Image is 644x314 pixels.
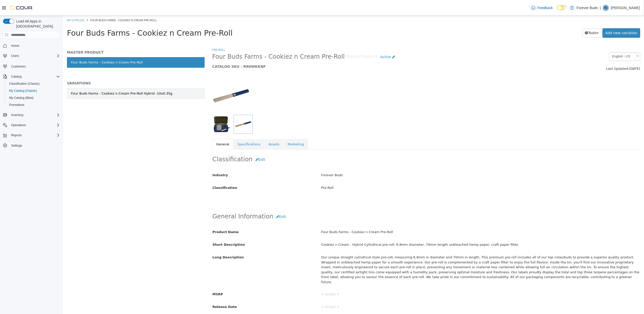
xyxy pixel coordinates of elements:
span: Users [9,53,60,59]
button: Operations [9,122,28,128]
button: Edit [210,196,226,206]
img: 150 [149,61,187,99]
nav: Complex example [3,40,60,162]
span: Settings [11,144,22,148]
span: Users [11,54,19,58]
div: < empty > [254,287,581,296]
a: My Catalog (Classic) [7,88,39,94]
div: Forever Buds [254,155,581,164]
div: Nada Ismail [603,5,609,11]
p: Forever Buds [577,5,598,11]
p: [PERSON_NAME] [611,5,640,11]
a: Pre-Roll [149,32,162,36]
span: My Catalog (Beta) [9,96,34,100]
span: Four Buds Farms - Cookiez n Cream Pre-Roll [149,37,281,45]
a: Assets [201,123,220,134]
div: Pre-Roll [254,168,581,177]
span: Classification (Classic) [7,81,60,87]
a: Marketing [221,123,245,134]
a: Promotions [7,102,27,108]
button: Operations [1,122,62,129]
span: Settings [9,142,60,149]
span: Home [9,42,60,49]
button: Inventory [1,111,62,119]
span: Operations [11,123,26,127]
div: Four Buds Farms - Cookiez n Cream Pre-Roll Hybrid -10x0.35g [8,75,109,80]
div: Cookiez n Cream - Hybrid Cylindrical pre-roll, 6.8mm diameter, 70mm length unbleached hemp paper,... [254,225,581,234]
div: Four Buds Farms - Cookiez n Cream Pre-Roll [254,212,581,221]
span: Home [11,44,19,48]
div: < empty > [254,274,581,283]
a: Classification (Classic) [7,81,42,87]
a: Four Buds Farms - Cookiez n Cream Pre-Roll [4,41,141,52]
span: Catalog [9,74,60,80]
h2: Classification [149,139,577,149]
span: Long Description [149,240,181,243]
span: Promotions [7,102,60,108]
button: Edit [189,139,205,149]
span: [DATE] [566,51,577,55]
button: Classification (Classic) [5,80,62,87]
span: My Catalog (Classic) [7,88,60,94]
img: Cova [10,5,33,10]
button: Home [1,42,62,49]
span: Load All Apps in [GEOGRAPHIC_DATA] [14,19,60,29]
a: My Catalog [4,3,21,6]
button: Reports [1,132,62,139]
span: Short Description [149,227,182,231]
p: | [600,5,601,11]
a: My Catalog (Beta) [7,95,36,101]
span: My Catalog (Beta) [7,95,60,101]
span: Catalog [11,75,21,79]
a: General [149,123,170,134]
span: Reports [11,133,22,137]
button: Inventory [9,112,26,118]
button: Tools [519,13,539,22]
input: Dark Mode [557,5,567,10]
span: Reports [9,132,60,138]
span: Feedback [537,5,553,10]
span: NI [604,5,607,11]
h5: CATALOG SKU - R80WKKNF [149,49,468,53]
span: Active [317,39,328,43]
a: Add new variation [539,13,577,22]
span: Last Updated: [543,51,566,55]
span: Release Date [149,289,174,293]
span: Customers [9,63,60,69]
button: Users [9,53,21,59]
button: Customers [1,62,62,70]
h2: General Information [149,196,577,206]
button: My Catalog (Classic) [5,87,62,94]
button: Catalog [9,74,23,80]
small: [Master Product] [281,39,314,43]
a: Specifications [170,123,201,134]
span: My Catalog (Classic) [9,89,37,93]
div: Our unique straight cylindrical style pre-roll, measuring 6.8mm in diameter and 70mm in length. T... [254,237,581,271]
a: English - US [546,37,577,45]
button: Users [1,52,62,59]
a: Home [9,43,21,49]
span: Inventory [11,113,23,117]
span: Industry [149,158,165,161]
span: Customers [11,64,26,69]
span: Classification (Classic) [9,82,40,86]
button: Settings [1,142,62,149]
a: Settings [9,143,24,149]
button: My Catalog (Beta) [5,94,62,101]
span: Inventory [9,112,60,118]
a: Customers [9,63,28,70]
h5: VARIATIONS [4,65,141,70]
button: Promotions [5,101,62,108]
span: Classification [149,170,174,174]
span: MSRP [149,277,160,280]
button: Reports [9,132,24,138]
button: Catalog [1,73,62,80]
span: Four Buds Farms - Cookiez n Cream Pre-Roll [27,3,94,6]
span: Four Buds Farms - Cookiez n Cream Pre-Roll [4,13,170,22]
h5: MASTER PRODUCT [4,34,141,39]
span: English - US [546,37,570,45]
span: Product Name [149,214,176,218]
a: Feedback [529,3,555,13]
span: Operations [9,122,60,128]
